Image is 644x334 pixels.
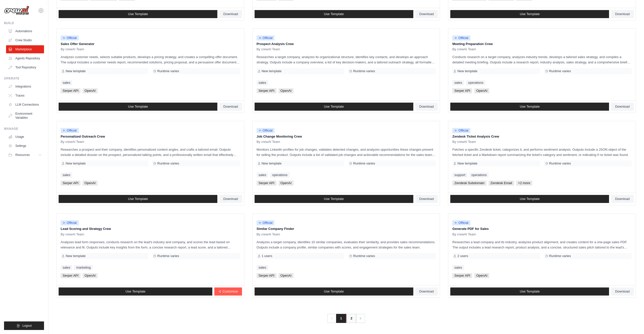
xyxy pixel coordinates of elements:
span: By crewAI Team [257,140,280,144]
a: Crew Studio [6,36,44,44]
span: Runtime varies [353,69,375,73]
span: By crewAI Team [257,232,280,236]
a: Tool Repository [6,63,44,71]
span: Runtime varies [549,254,571,258]
p: Researches a prospect and their company, identifies personalized content angles, and crafts a tai... [61,147,240,157]
span: Use Template [128,105,148,109]
span: Runtime varies [353,254,375,258]
span: Serper API [257,273,276,278]
span: Use Template [324,289,344,294]
a: Use Template [59,103,217,111]
div: Build [4,21,44,25]
span: Use Template [128,197,148,201]
p: Researches a lead company and its industry, analyzes product alignment, and creates content for a... [452,239,632,250]
span: Download [419,12,434,16]
a: Integrations [6,82,44,91]
span: New template [66,69,86,73]
span: New template [457,161,477,165]
span: OpenAI [474,88,489,93]
p: Researches a target company, analyzes its organizational structure, identifies key contacts, and ... [257,54,436,65]
span: Runtime varies [157,161,179,165]
span: Download [223,12,238,16]
span: Use Template [520,12,540,16]
span: By crewAI Team [61,140,84,144]
a: Download [611,287,634,296]
a: sales [61,173,72,178]
span: 1 [336,314,346,323]
p: Analyzes a target company, identifies 10 similar companies, evaluates their similarity, and provi... [257,239,436,250]
span: Download [419,105,434,109]
nav: Pagination [327,314,365,323]
span: Zendesk Email [489,181,514,186]
a: Download [219,103,242,111]
span: Use Template [126,289,145,294]
span: Download [615,105,630,109]
span: Runtime varies [549,161,571,165]
span: OpenAI [278,181,294,186]
a: Download [415,103,438,111]
button: Logout [4,321,44,330]
span: New template [66,254,86,258]
span: Use Template [324,197,344,201]
span: Download [223,105,238,109]
a: operations [469,173,489,178]
span: Download [419,197,434,201]
a: Download [611,195,634,203]
a: Download [611,10,634,18]
p: Sales Offer Generator [61,41,240,47]
span: Use Template [324,105,344,109]
p: Zendesk Ticket Analysis Crew [452,134,632,139]
span: Serper API [257,88,276,93]
span: Customize [222,289,238,294]
a: LLM Connections [6,101,44,109]
a: Use Template [59,287,212,296]
span: By crewAI Team [452,47,476,51]
span: Use Template [128,12,148,16]
span: Download [615,197,630,201]
div: Operate [4,76,44,80]
span: OpenAI [474,273,489,278]
span: OpenAI [83,273,98,278]
span: New template [262,69,281,73]
a: Download [611,103,634,111]
span: New template [262,161,281,165]
span: OpenAI [83,88,98,93]
span: Official [61,128,79,133]
a: Use Template [450,10,609,18]
a: Use Template [450,287,609,296]
a: sales [257,80,268,85]
a: Environment Variables [6,110,44,122]
span: Logout [22,324,32,328]
span: Official [257,128,275,133]
span: OpenAI [83,181,98,186]
span: By crewAI Team [452,140,476,144]
span: Runtime varies [353,161,375,165]
a: sales [452,265,464,270]
a: Use Template [255,195,413,203]
p: Monitors LinkedIn profiles for job changes, validates detected changes, and analyzes opportunitie... [257,147,436,157]
a: Agents Repository [6,54,44,62]
a: Use Template [59,10,217,18]
p: Job Change Monitoring Crew [257,134,436,139]
button: Resources [6,151,44,159]
span: New template [66,161,86,165]
span: Zendesk Subdomain [452,181,486,186]
a: Customize [214,287,242,296]
a: Download [415,287,438,296]
span: OpenAI [278,273,294,278]
a: sales [257,173,268,178]
span: Official [452,220,470,225]
a: Marketplace [6,45,44,53]
span: Serper API [61,273,80,278]
a: Use Template [255,10,413,18]
span: By crewAI Team [452,232,476,236]
a: support [452,173,467,178]
span: By crewAI Team [61,232,84,236]
span: Download [223,197,238,201]
p: Generate PDF for Sales [452,226,632,231]
p: Analyzes customer needs, selects suitable products, develops a pricing strategy, and creates a co... [61,54,240,65]
a: marketing [74,265,93,270]
a: Traces [6,92,44,100]
span: Official [257,220,275,225]
span: By crewAI Team [61,47,84,51]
